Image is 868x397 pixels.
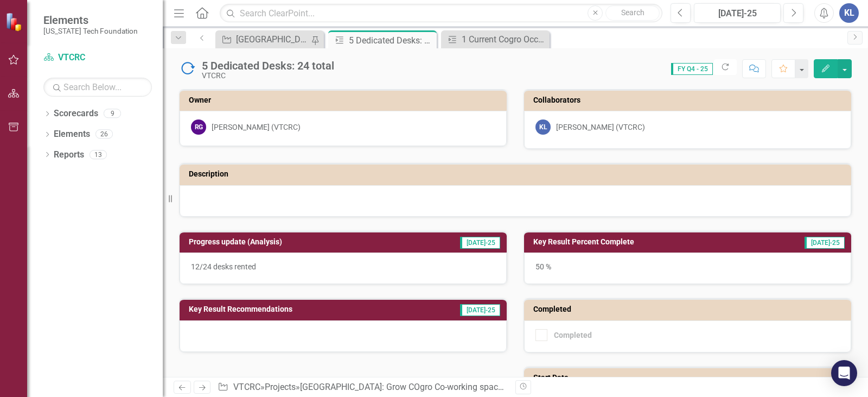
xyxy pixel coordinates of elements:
[202,72,334,80] div: VTCRC
[300,382,552,392] a: [GEOGRAPHIC_DATA]: Grow COgro Co-working space membership
[831,360,857,386] div: Open Intercom Messenger
[189,96,501,104] h3: Owner
[621,8,644,17] span: Search
[218,381,507,394] div: » » »
[43,52,152,64] a: VTCRC
[202,60,334,72] div: 5 Dedicated Desks: 24 total
[43,78,152,97] input: Search Below...
[805,237,845,249] span: [DATE]-25
[90,150,107,159] div: 13
[694,3,781,23] button: [DATE]-25
[535,119,551,135] div: KL
[533,96,846,104] h3: Collaborators
[191,261,495,272] p: 12/24 desks rented
[444,33,547,46] a: 1 Current Cogro Occupancy
[524,253,851,284] div: 50 %
[189,170,846,178] h3: Description
[462,33,547,46] div: 1 Current Cogro Occupancy
[605,5,660,21] button: Search
[460,304,500,316] span: [DATE]-25
[54,149,84,161] a: Reports
[43,14,138,27] span: Elements
[179,60,196,78] img: In Progress
[54,108,98,120] a: Scorecards
[533,238,755,246] h3: Key Result Percent Complete
[533,374,846,382] h3: Start Date
[265,382,296,392] a: Projects
[233,382,260,392] a: VTCRC
[839,3,859,23] button: KL
[95,130,113,139] div: 26
[54,128,90,141] a: Elements
[671,63,713,75] span: FY Q4 - 25
[189,238,405,246] h3: Progress update (Analysis)
[191,119,206,135] div: RG
[220,4,662,23] input: Search ClearPoint...
[460,237,500,249] span: [DATE]-25
[698,7,777,20] div: [DATE]-25
[43,27,138,35] small: [US_STATE] Tech Foundation
[212,122,301,133] div: [PERSON_NAME] (VTCRC)
[5,12,24,31] img: ClearPoint Strategy
[236,33,310,46] div: [GEOGRAPHIC_DATA]: Grow COgro Co-working space membership
[556,122,645,133] div: [PERSON_NAME] (VTCRC)
[104,109,121,118] div: 9
[349,34,434,47] div: 5 Dedicated Desks: 24 total
[189,305,412,313] h3: Key Result Recommendations
[533,305,846,313] h3: Completed
[218,33,310,46] a: [GEOGRAPHIC_DATA]: Grow COgro Co-working space membership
